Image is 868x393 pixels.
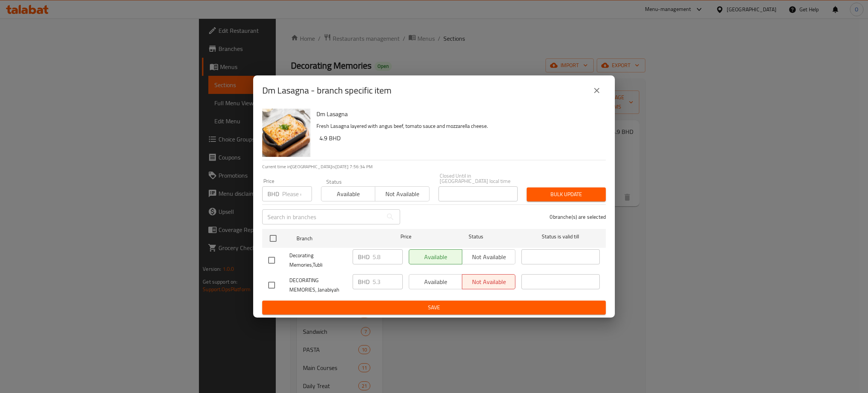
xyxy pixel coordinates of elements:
span: Available [324,189,372,200]
p: BHD [267,189,279,198]
span: Price [381,232,431,241]
p: BHD [358,277,370,286]
input: Please enter price [282,186,312,201]
input: Search in branches [262,209,383,224]
h6: 4.9 BHD [319,133,600,143]
button: Bulk update [527,187,606,201]
button: Save [262,301,606,315]
span: DECORATING MEMORIES, Janabiyah [289,276,347,295]
span: Status [437,232,515,241]
button: Available [321,186,375,201]
input: Please enter price [373,274,403,289]
p: Current time in [GEOGRAPHIC_DATA] is [DATE] 7:56:34 PM [262,163,606,170]
span: Save [268,303,600,312]
img: Dm Lasagna [262,109,310,157]
h2: Dm Lasagna - branch specific item [262,84,391,97]
input: Please enter price [373,249,403,264]
span: Branch [296,234,375,243]
button: close [588,81,606,100]
span: Not available [378,189,426,200]
span: Bulk update [533,190,600,199]
span: Decorating Memories,Tubli [289,251,347,270]
p: 0 branche(s) are selected [550,213,606,221]
button: Not available [375,186,429,201]
span: Status is valid till [521,232,600,241]
p: Fresh Lasagna layered with angus beef, tomato sauce and mozzarella cheese. [316,121,600,131]
p: BHD [358,252,370,261]
h6: Dm Lasagna [316,109,600,119]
